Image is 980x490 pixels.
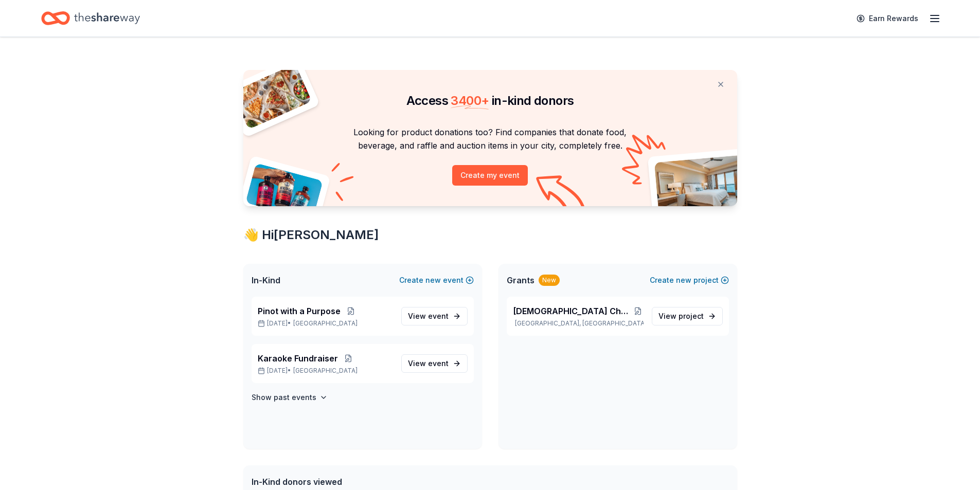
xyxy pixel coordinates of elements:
button: Show past events [252,391,328,404]
span: [GEOGRAPHIC_DATA] [293,367,358,375]
button: Createnewproject [650,274,729,286]
span: [GEOGRAPHIC_DATA] [293,319,358,328]
span: event [428,312,449,320]
a: Earn Rewards [850,9,924,28]
img: Curvy arrow [536,175,587,214]
img: Pizza [231,64,312,130]
span: [DEMOGRAPHIC_DATA] Charities [GEOGRAPHIC_DATA] [513,305,633,317]
a: View project [652,307,723,325]
span: project [679,312,704,320]
button: Create my event [452,165,528,186]
div: 👋 Hi [PERSON_NAME] [243,227,737,243]
span: Karaoke Fundraiser [258,352,338,365]
span: View [408,357,449,370]
span: In-Kind [252,274,280,286]
p: [DATE] • [258,319,393,328]
button: Createnewevent [399,274,474,286]
span: 3400 + [451,93,489,108]
h4: Show past events [252,391,316,404]
p: [DATE] • [258,367,393,375]
span: Grants [507,274,534,286]
div: In-Kind donors viewed [252,476,481,488]
span: event [428,359,449,368]
p: Looking for product donations too? Find companies that donate food, beverage, and raffle and auct... [256,125,725,153]
a: Home [41,6,140,30]
span: Access in-kind donors [406,93,574,108]
span: new [425,274,441,286]
p: [GEOGRAPHIC_DATA], [GEOGRAPHIC_DATA] [513,319,644,328]
span: Pinot with a Purpose [258,305,341,317]
span: View [408,310,449,322]
div: New [539,275,560,286]
a: View event [401,307,468,325]
span: new [676,274,691,286]
span: View [658,310,704,322]
a: View event [401,354,468,373]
